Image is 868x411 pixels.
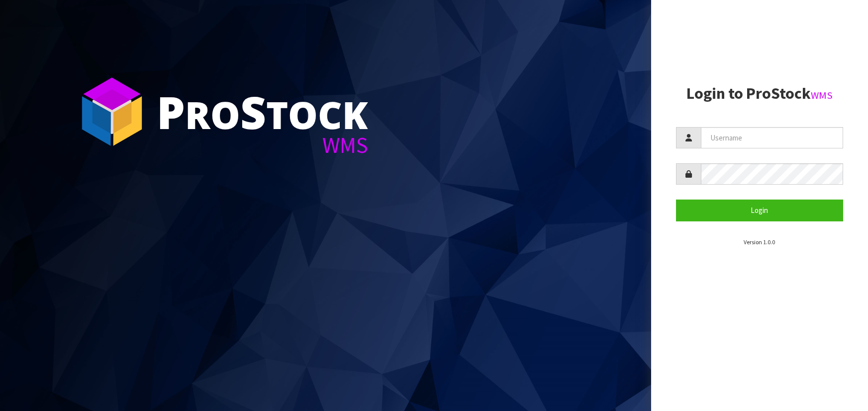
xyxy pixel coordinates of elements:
input: Username [701,127,843,148]
div: ro tock [157,89,368,134]
span: P [157,81,185,142]
small: WMS [811,89,833,102]
div: WMS [157,134,368,156]
img: ProStock Cube [75,74,149,149]
small: Version 1.0.0 [744,238,775,246]
button: Login [676,200,843,221]
span: S [240,81,266,142]
h2: Login to ProStock [676,85,843,102]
